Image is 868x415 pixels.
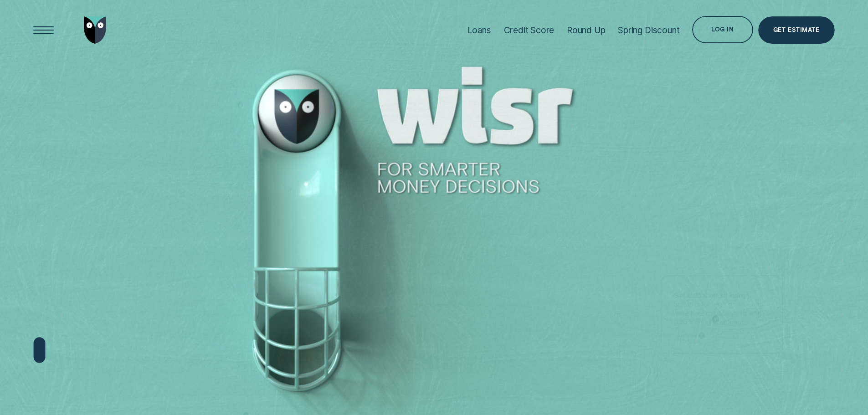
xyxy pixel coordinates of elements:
[661,276,783,354] a: Get 0.25% off all loansSpring is for fresh goals - and we’re here to back yours with 0.25% off al...
[567,25,606,36] div: Round Up
[673,333,697,338] span: Learn more
[673,291,770,326] p: Spring is for fresh goals - and we’re here to back yours with 0.25% off all Wisr loans.
[673,291,746,299] strong: Get 0.25% off all loans
[692,16,753,43] button: Log in
[618,25,679,36] div: Spring Discount
[30,16,57,44] button: Open Menu
[467,25,491,36] div: Loans
[758,16,835,44] a: Get Estimate
[84,16,107,44] img: Wisr
[504,25,555,36] div: Credit Score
